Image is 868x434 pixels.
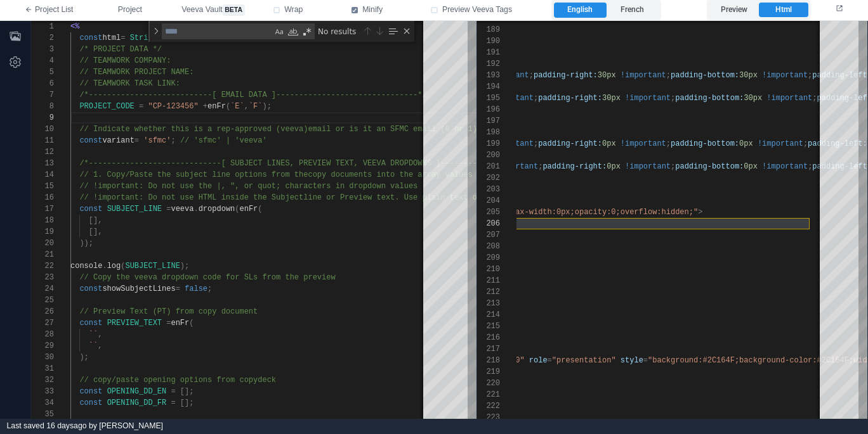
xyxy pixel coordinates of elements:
[107,319,162,328] span: PREVIEW_TEXT
[301,25,313,38] div: Use Regular Expression (⌥⌘R)
[287,25,299,38] div: Match Whole Word (⌥⌘W)
[226,102,230,111] span: (
[31,295,54,306] div: 25
[671,71,739,80] span: padding-bottom:
[31,67,54,78] div: 5
[477,207,500,218] div: 205
[477,70,500,81] div: 193
[386,24,400,38] div: Find in Selection (⌥⌘L)
[180,399,194,407] span: [];
[79,79,180,88] span: // TEAMWORK TASK LINK:
[529,356,548,365] span: role
[258,205,262,214] span: (
[671,139,739,148] span: padding-bottom:
[171,136,175,145] span: ;
[308,182,418,191] span: cters in dropdown values
[534,94,538,103] span: ;
[89,330,98,339] span: ``
[607,3,659,18] label: French
[98,341,102,350] span: ,
[79,102,134,111] span: PROJECT_CODE
[31,169,54,181] div: 14
[477,389,500,400] div: 221
[477,58,500,70] div: 192
[31,329,54,340] div: 28
[477,321,500,332] div: 215
[263,102,272,111] span: );
[477,355,500,366] div: 218
[31,272,54,283] div: 23
[79,273,308,282] span: // Copy the veeva dropdown code for SLs from the p
[79,307,258,316] span: // Preview Text (PT) from copy document
[89,341,98,350] span: ``
[477,286,500,298] div: 212
[171,387,175,396] span: =
[477,378,500,389] div: 220
[739,71,758,80] span: 30px
[625,94,671,103] span: !important
[79,353,88,362] span: );
[244,102,249,111] span: ,
[180,387,194,396] span: [];
[166,319,171,328] span: =
[477,138,500,150] div: 199
[813,94,817,103] span: ;
[31,89,54,101] div: 7
[758,139,803,148] span: !important
[598,71,616,80] span: 30px
[150,21,162,42] div: Toggle Replace
[810,218,810,229] textarea: Editor content;Press Alt+F1 for Accessibility Options.
[130,34,157,42] span: String
[31,397,54,409] div: 34
[744,162,758,171] span: 0px
[31,112,54,124] div: 9
[207,284,212,293] span: ;
[180,262,189,271] span: );
[31,135,54,146] div: 11
[374,26,385,36] div: Next Match (Enter)
[98,330,102,339] span: ,
[171,399,175,407] span: =
[162,24,272,39] textarea: Find
[31,226,54,238] div: 19
[477,264,500,275] div: 210
[176,34,180,42] span: ;
[79,136,102,145] span: const
[554,3,606,18] label: English
[808,71,812,80] span: ;
[284,4,303,16] span: Wrap
[203,102,207,111] span: +
[31,181,54,192] div: 15
[79,319,102,328] span: const
[31,374,54,386] div: 32
[477,104,500,115] div: 196
[31,203,54,215] div: 17
[308,125,532,134] span: email or is it an SFMC email (0 or 1) as the inde
[79,182,308,191] span: // !important: Do not use the |, ", or quot; chara
[189,319,194,328] span: (
[273,25,286,38] div: Match Case (⌥⌘C)
[79,205,102,214] span: const
[79,125,308,134] span: // Indicate whether this is a rep-approved (veeva)
[552,356,616,365] span: "presentation"
[89,216,103,225] span: [],
[477,172,500,184] div: 202
[308,170,532,179] span: copy documents into the array values below for EN
[31,306,54,317] div: 26
[675,94,744,103] span: padding-bottom:
[31,340,54,352] div: 29
[666,139,671,148] span: ;
[89,227,103,236] span: [],
[477,343,500,355] div: 217
[70,262,102,271] span: console
[79,170,308,179] span: // 1. Copy/Paste the subject line options from the
[31,192,54,203] div: 16
[362,26,372,36] div: Previous Match (⇧Enter)
[31,101,54,112] div: 8
[362,4,383,16] span: Minify
[181,4,244,16] span: Veeva Vault
[31,352,54,363] div: 30
[31,386,54,397] div: 33
[808,139,867,148] span: padding-left:
[442,4,512,16] span: Preview Veeva Tags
